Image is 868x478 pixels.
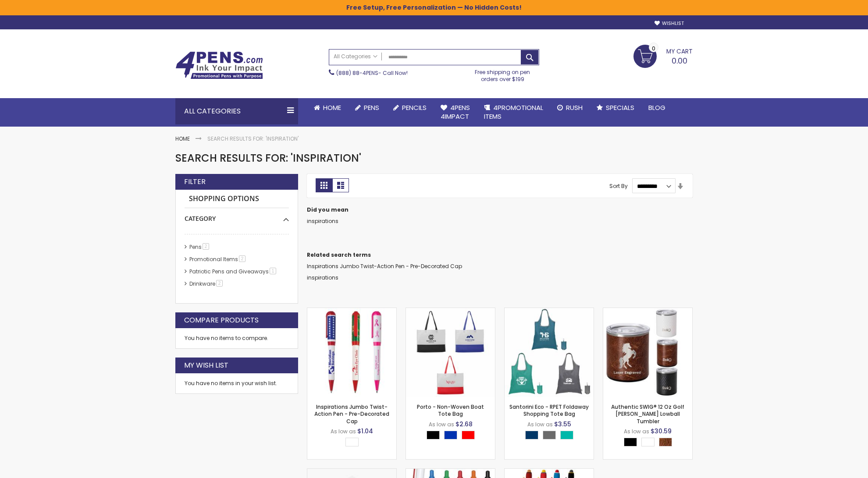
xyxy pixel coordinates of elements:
div: Black [427,431,440,439]
img: Authentic SWIG® 12 Oz Golf Partee Lowball Tumbler [603,308,692,397]
a: Inspirations Jumbo Twist-Action Pen - Pre-Decorated Cap [307,308,396,315]
a: Inspirations Jumbo Twist-Action Pen - Pre-Decorated Cap [307,262,462,270]
dt: Related search terms [307,251,693,258]
div: All Categories [175,98,298,124]
a: Promotional Items2 [187,255,249,263]
div: Category [185,208,289,223]
img: 4Pens Custom Pens and Promotional Products [175,51,263,79]
div: Grey [543,431,556,439]
a: Santorini Eco - RPET Foldaway Shopping Tote Bag [509,403,589,418]
dt: Did you mean [307,206,693,213]
span: 2 [239,255,245,262]
div: Red [462,431,475,439]
img: Santorini Eco - RPET Foldaway Shopping Tote Bag [505,308,594,397]
span: Pens [364,103,379,112]
span: As low as [331,428,356,435]
div: Select A Color [525,431,578,442]
a: Superhero Ellipse Softy Pen with Stylus - Laser Engraved [505,468,594,476]
span: Search results for: 'INSPIRATION' [175,151,361,165]
a: Authentic SWIG® 12 Oz Golf Partee Lowball Tumbler [603,308,692,315]
strong: Compare Products [184,315,259,325]
span: Pencils [402,103,427,112]
span: 0.00 [672,55,687,66]
div: Select A Color [624,438,676,449]
a: Pens2 [187,243,212,251]
span: $2.68 [455,420,473,428]
a: Rush [550,98,590,117]
span: Specials [606,103,634,112]
strong: Grid [316,178,332,192]
span: $30.59 [651,427,672,436]
a: 0.00 0 [633,45,693,67]
span: 4PROMOTIONAL ITEMS [484,103,543,121]
a: inspirations [307,217,338,225]
strong: My Wish List [184,361,228,370]
span: - Call Now! [336,69,408,77]
a: Pens [348,98,386,117]
a: Pencils [386,98,434,117]
a: Home [175,135,190,142]
div: Black [624,438,637,446]
a: Specials [590,98,641,117]
a: All Categories [329,50,382,64]
a: Corkcicle 16 Oz Tumbler [307,468,396,476]
span: Rush [566,103,583,112]
a: Patriotic Pens and Giveaways1 [187,268,279,275]
span: 4Pens 4impact [441,103,470,121]
div: White [641,438,655,446]
a: Porto - Non-Woven Boat Tote Bag [406,308,495,315]
span: As low as [429,421,454,428]
div: You have no items to compare. [175,328,298,349]
a: Porto - Non-Woven Boat Tote Bag [417,403,484,418]
div: Teal [560,431,573,439]
strong: Shopping Options [185,190,289,209]
label: Sort By [609,182,628,190]
a: Blog [641,98,672,117]
a: Axiom Full Color Logo Pens [406,468,495,476]
span: All Categories [334,53,377,60]
span: Home [323,103,341,112]
div: Leather [659,438,672,446]
img: Inspirations Jumbo Twist-Action Pen - Pre-Decorated Cap [307,308,396,397]
span: $1.04 [357,427,373,436]
div: Select A Color [427,431,479,442]
img: Porto - Non-Woven Boat Tote Bag [406,308,495,397]
div: Select A Color [345,438,363,449]
a: 4PROMOTIONALITEMS [477,98,550,127]
span: 1 [270,268,276,274]
div: Blue [444,431,457,439]
a: 4Pens4impact [434,98,477,127]
strong: Filter [184,177,206,187]
span: Blog [648,103,665,112]
a: Santorini Eco - RPET Foldaway Shopping Tote Bag [505,308,594,315]
span: $3.55 [554,420,571,428]
div: Navy Blue [525,431,538,439]
a: Authentic SWIG® 12 Oz Golf [PERSON_NAME] Lowball Tumbler [611,403,684,425]
span: As low as [527,421,553,428]
span: As low as [624,428,649,435]
div: White [345,438,359,446]
a: Drinkware2 [187,280,226,287]
div: Free shipping on pen orders over $199 [466,65,540,83]
div: You have no items in your wish list. [185,380,289,387]
span: 2 [216,280,223,287]
a: (888) 88-4PENS [336,69,378,77]
span: 2 [203,243,209,250]
a: Home [307,98,348,117]
a: Wishlist [655,20,684,27]
a: inspirations [307,274,338,281]
strong: Search results for: 'INSPIRATION' [207,135,299,142]
a: Inspirations Jumbo Twist-Action Pen - Pre-Decorated Cap [314,403,389,425]
span: 0 [652,44,655,53]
